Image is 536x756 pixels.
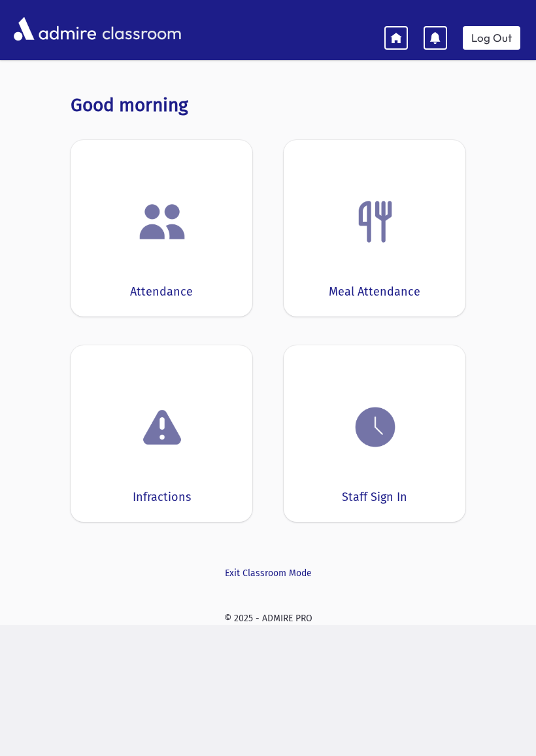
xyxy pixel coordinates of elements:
img: Fork.png [350,197,400,247]
span: classroom [99,12,182,46]
div: Infractions [133,489,191,506]
div: © 2025 - ADMIRE PRO [10,611,526,625]
img: users.png [137,197,187,247]
div: Meal Attendance [329,283,420,301]
h3: Good morning [71,94,465,116]
div: Staff Sign In [342,489,407,506]
a: Exit Classroom Mode [71,566,465,580]
a: Log Out [463,26,520,50]
img: AdmirePro [10,14,99,44]
img: exclamation.png [137,405,187,455]
img: clock.png [350,402,400,452]
div: Attendance [130,283,193,301]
